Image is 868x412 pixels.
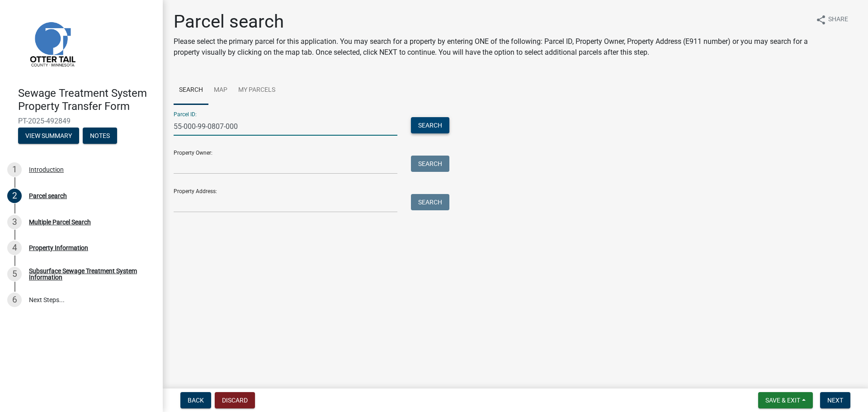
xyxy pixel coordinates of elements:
[188,397,204,404] span: Back
[7,293,22,307] div: 6
[83,133,117,140] wm-modal-confirm: Notes
[816,14,826,25] i: share
[765,397,800,404] span: Save & Exit
[29,193,67,199] div: Parcel search
[7,189,22,203] div: 2
[18,117,145,125] span: PT-2025-492849
[29,268,148,280] div: Subsurface Sewage Treatment System Information
[18,9,86,77] img: Otter Tail County, Minnesota
[18,87,156,113] h4: Sewage Treatment System Property Transfer Form
[29,219,91,225] div: Multiple Parcel Search
[7,162,22,177] div: 1
[7,215,22,229] div: 3
[208,76,233,105] a: Map
[411,117,449,133] button: Search
[18,133,79,140] wm-modal-confirm: Summary
[29,166,64,173] div: Introduction
[7,267,22,281] div: 5
[174,76,208,105] a: Search
[7,241,22,255] div: 4
[758,392,813,408] button: Save & Exit
[827,397,843,404] span: Next
[411,194,449,210] button: Search
[174,11,808,33] h1: Parcel search
[18,128,79,144] button: View Summary
[29,245,88,251] div: Property Information
[174,36,808,58] p: Please select the primary parcel for this application. You may search for a property by entering ...
[411,156,449,172] button: Search
[828,14,848,25] span: Share
[820,392,850,408] button: Next
[808,11,855,28] button: shareShare
[180,392,211,408] button: Back
[83,128,117,144] button: Notes
[233,76,281,105] a: My Parcels
[215,392,255,408] button: Discard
